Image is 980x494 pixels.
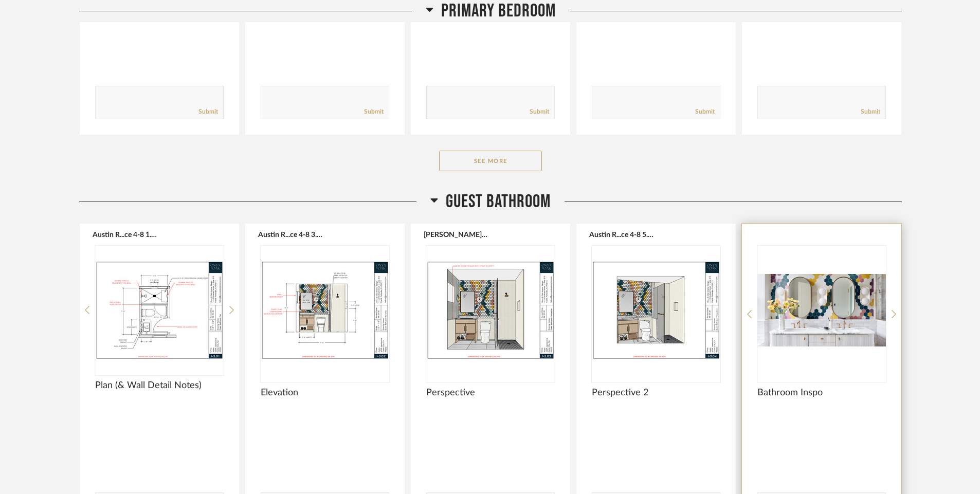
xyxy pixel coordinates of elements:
a: Submit [198,107,218,116]
button: Austin R...ce 4-8 3.pdf [258,230,322,239]
div: 0 [757,246,886,374]
div: 0 [426,246,555,374]
span: Perspective [426,387,555,398]
img: undefined [757,246,886,374]
img: undefined [426,246,555,374]
button: Austin R...ce 4-8 1.pdf [93,230,157,239]
button: [PERSON_NAME]..ce 4-8 4.pdf [424,230,488,239]
img: undefined [592,246,720,374]
button: See More [439,151,542,171]
span: Perspective 2 [592,387,720,398]
a: Submit [530,107,549,116]
button: Austin R...ce 4-8 5.pdf [589,230,654,239]
div: 0 [592,246,720,374]
a: Submit [695,107,715,116]
span: Guest Bathroom [446,191,551,213]
div: 0 [261,246,389,374]
img: undefined [95,246,224,374]
span: Bathroom Inspo [757,387,886,398]
img: undefined [261,246,389,374]
span: Plan (& Wall Detail Notes) [95,380,224,391]
span: Elevation [261,387,389,398]
a: Submit [364,107,384,116]
a: Submit [861,107,880,116]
